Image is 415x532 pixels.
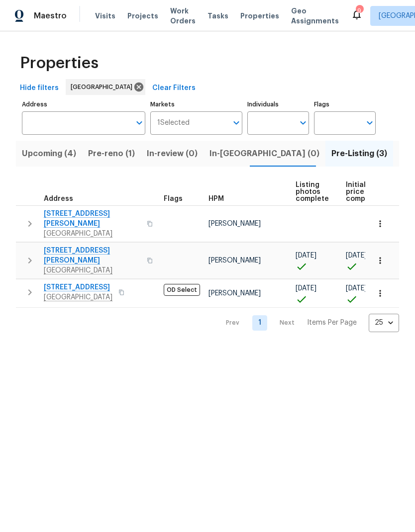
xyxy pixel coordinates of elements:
button: Open [229,116,243,130]
label: Flags [314,101,376,107]
span: Pre-Listing (3) [331,147,387,161]
a: Goto page 1 [252,315,267,331]
label: Address [22,101,145,107]
span: 1 Selected [157,119,190,127]
span: [PERSON_NAME] [208,257,261,264]
button: Open [363,116,377,130]
span: Flags [164,195,183,202]
span: [DATE] [296,285,316,292]
span: Maestro [34,11,67,21]
div: [GEOGRAPHIC_DATA] [66,79,145,95]
span: Upcoming (4) [22,147,76,161]
span: [DATE] [346,252,367,259]
button: Hide filters [16,79,63,97]
span: Clear Filters [152,82,196,94]
span: Initial list price complete [346,181,379,202]
span: OD Select [164,284,200,296]
label: Individuals [247,101,309,107]
span: [GEOGRAPHIC_DATA] [71,82,136,92]
span: Visits [95,11,115,21]
span: Work Orders [170,6,196,26]
span: In-[GEOGRAPHIC_DATA] (0) [209,147,319,161]
span: HPM [208,195,224,202]
span: [DATE] [296,252,316,259]
span: In-review (0) [147,147,198,161]
span: Properties [240,11,279,21]
button: Open [296,116,310,130]
button: Open [132,116,146,130]
span: [PERSON_NAME] [208,220,261,227]
div: 25 [369,310,399,336]
div: 9 [356,6,363,16]
span: Address [44,195,73,202]
span: Properties [20,58,99,68]
span: Hide filters [20,82,59,94]
span: Projects [127,11,158,21]
span: [DATE] [346,285,367,292]
label: Markets [150,101,243,107]
span: Tasks [207,12,228,19]
nav: Pagination Navigation [216,314,399,332]
p: Items Per Page [307,318,357,328]
span: Pre-reno (1) [88,147,135,161]
button: Clear Filters [148,79,200,97]
span: [PERSON_NAME] [208,290,261,297]
span: Listing photos complete [296,181,329,202]
span: Geo Assignments [291,6,339,26]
